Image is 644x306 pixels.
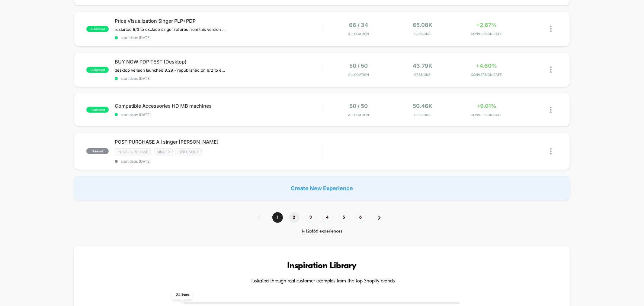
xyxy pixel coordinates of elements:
span: Post Purchase [115,148,151,155]
span: Sessions [392,73,453,77]
span: Singer [154,148,173,155]
div: Create New Experience [74,176,570,200]
span: 66 / 34 [349,22,368,28]
span: paused [86,148,109,154]
span: 1 [272,212,283,223]
span: published [86,26,109,32]
span: published [86,107,109,113]
span: start date: [DATE] [115,35,322,40]
span: +2.67% [476,22,497,28]
img: close [550,148,552,155]
span: 0 % Seen [172,290,192,299]
img: pagination forward [378,216,381,220]
span: 5 [339,212,349,223]
span: start date: [DATE] [115,159,322,164]
span: restarted 9/3 to exclude singer refurbs from this version of the test [115,27,227,32]
span: Sessions [392,32,453,36]
span: Compatible Accessories HD MB machines [115,103,322,109]
span: Allocation [348,32,369,36]
span: CONVERSION RATE [456,73,517,77]
span: start date: [DATE] [115,76,322,81]
span: +9.01% [476,103,496,109]
span: 50 / 50 [350,103,368,109]
span: 4 [322,212,333,223]
span: 43.79k [413,63,432,69]
span: POST PURCHASE All singer [PERSON_NAME] [115,139,322,145]
span: Allocation [348,113,369,117]
span: desktop version launched 8.29﻿ - republished on 9/2 to ensure OOS products dont show the buy now ... [115,68,227,73]
img: close [550,26,552,32]
span: +4.60% [476,63,497,69]
span: 50.46k [413,103,432,109]
span: checkout [176,148,202,155]
span: Price Visualization Singer PLP+PDP [115,18,322,24]
img: close [550,67,552,73]
span: 65.08k [413,22,432,28]
span: published [86,67,109,73]
span: 3 [306,212,316,223]
span: BUY NOW PDP TEST (Desktop) [115,59,322,65]
h4: Illustrated through real customer examples from the top Shopify brands [92,278,552,284]
div: 1 - 12 of 66 experiences [252,229,393,234]
span: Allocation [348,73,369,77]
span: CONVERSION RATE [456,113,517,117]
span: Sessions [392,113,453,117]
span: 6 [355,212,366,223]
img: close [550,107,552,113]
span: CONVERSION RATE [456,32,517,36]
span: 2 [289,212,300,223]
span: start date: [DATE] [115,112,322,117]
span: 50 / 50 [350,63,368,69]
h3: Inspiration Library [92,261,552,271]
